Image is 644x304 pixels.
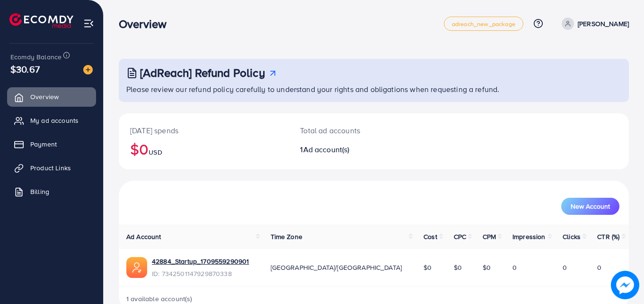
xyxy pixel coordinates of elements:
[512,232,546,241] span: Impression
[597,232,619,241] span: CTR (%)
[271,232,302,241] span: Time Zone
[483,263,491,272] span: $0
[452,21,515,27] span: adreach_new_package
[597,263,601,272] span: 0
[444,17,523,31] a: adreach_new_package
[30,139,57,149] span: Payment
[30,116,79,125] span: My ad accounts
[10,52,62,62] span: Ecomdy Balance
[149,147,162,157] span: USD
[271,263,402,272] span: [GEOGRAPHIC_DATA]/[GEOGRAPHIC_DATA]
[152,269,249,278] span: ID: 7342501147929870338
[571,203,610,210] span: New Account
[7,111,96,130] a: My ad accounts
[300,145,405,154] h2: 1
[7,158,96,177] a: Product Links
[119,17,174,31] h3: Overview
[423,232,437,241] span: Cost
[126,232,161,241] span: Ad Account
[7,87,96,106] a: Overview
[300,125,405,136] p: Total ad accounts
[578,18,629,29] p: [PERSON_NAME]
[558,18,629,30] a: [PERSON_NAME]
[126,294,193,304] span: 1 available account(s)
[483,232,496,241] span: CPM
[454,263,462,272] span: $0
[303,144,350,155] span: Ad account(s)
[9,13,73,28] img: logo
[563,263,567,272] span: 0
[83,65,93,74] img: image
[454,232,466,241] span: CPC
[130,140,277,158] h2: $0
[140,66,265,80] h3: [AdReach] Refund Policy
[611,271,639,299] img: image
[30,187,49,196] span: Billing
[152,257,249,266] a: 42884_Startup_1709559290901
[83,18,94,29] img: menu
[126,257,147,278] img: ic-ads-acc.e4c84228.svg
[563,232,581,241] span: Clicks
[561,198,619,215] button: New Account
[10,62,40,76] span: $30.67
[130,125,277,136] p: [DATE] spends
[126,83,623,95] p: Please review our refund policy carefully to understand your rights and obligations when requesti...
[423,263,432,272] span: $0
[30,163,71,173] span: Product Links
[30,92,59,101] span: Overview
[7,135,96,154] a: Payment
[512,263,517,272] span: 0
[7,182,96,201] a: Billing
